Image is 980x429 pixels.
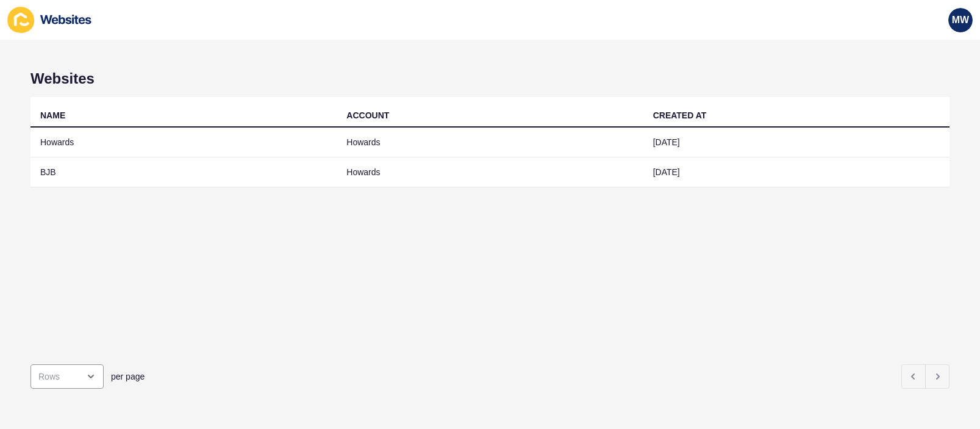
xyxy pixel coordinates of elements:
[643,157,950,187] td: [DATE]
[30,157,337,187] td: BJB
[337,157,643,187] td: Howards
[337,128,643,157] td: Howards
[643,128,950,157] td: [DATE]
[30,70,950,87] h1: Websites
[346,109,389,121] div: ACCOUNT
[40,109,65,121] div: NAME
[30,128,337,157] td: Howards
[111,370,145,383] span: per page
[952,14,969,26] span: MW
[653,109,707,121] div: CREATED AT
[30,364,104,389] div: open menu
